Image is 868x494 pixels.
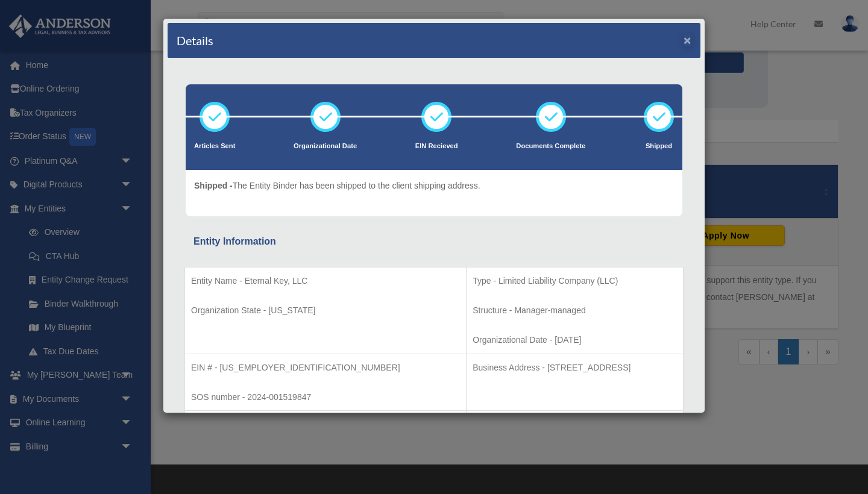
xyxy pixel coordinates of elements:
p: Documents Complete [516,140,585,152]
span: Shipped - [194,181,233,190]
div: Entity Information [193,233,675,250]
p: Organizational Date [294,140,357,152]
p: Articles Sent [194,140,235,152]
button: × [684,34,691,46]
p: EIN Recieved [415,140,458,152]
p: Organization State - [US_STATE] [191,303,460,318]
p: Structure - Manager-managed [473,303,677,318]
p: Shipped [644,140,674,152]
p: Entity Name - Eternal Key, LLC [191,274,460,289]
h4: Details [177,32,213,49]
p: SOS number - 2024-001519847 [191,390,460,405]
p: EIN # - [US_EMPLOYER_IDENTIFICATION_NUMBER] [191,360,460,375]
p: Type - Limited Liability Company (LLC) [473,274,677,289]
p: The Entity Binder has been shipped to the client shipping address. [194,178,480,193]
p: Organizational Date - [DATE] [473,333,677,348]
p: Business Address - [STREET_ADDRESS] [473,360,677,375]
